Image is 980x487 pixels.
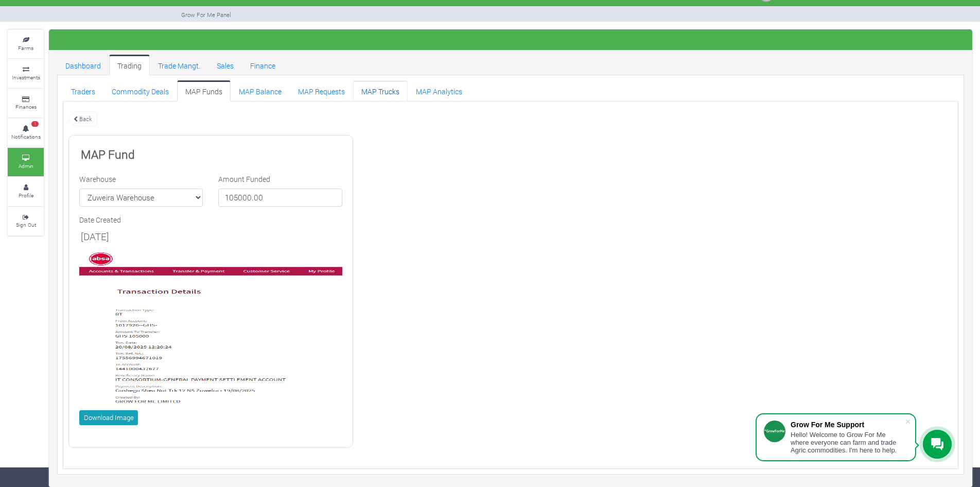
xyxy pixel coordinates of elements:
label: Date Created [79,214,121,225]
span: 1 [31,121,39,127]
div: Grow For Me Support [791,421,905,429]
small: Sign Out [16,221,36,228]
a: Dashboard [57,55,109,75]
small: Farms [18,44,33,52]
a: MAP Balance [231,80,290,101]
a: Profile [8,177,44,206]
small: Admin [19,162,33,170]
small: Investments [12,74,40,81]
a: Farms [8,30,44,58]
a: Finance [242,55,284,75]
a: Back [68,110,97,127]
h5: [DATE] [81,231,341,243]
a: Traders [63,80,103,101]
a: MAP Analytics [408,80,470,101]
a: 1 Notifications [8,119,44,147]
label: Amount Funded [218,174,270,184]
small: Grow For Me Panel [181,11,231,19]
a: Commodity Deals [103,80,177,101]
b: MAP Fund [81,146,135,162]
div: Hello! Welcome to Grow For Me where everyone can farm and trade Agric commodities. I'm here to help. [791,431,905,454]
small: Profile [19,192,33,199]
a: Trade Mangt. [150,55,208,75]
input: 0.00 [218,189,342,207]
a: MAP Funds [177,80,231,101]
img: Zuweira Warehouse [79,252,342,407]
a: Download Image [79,410,138,425]
small: Finances [15,103,37,110]
a: Sign Out [8,207,44,236]
a: Finances [8,89,44,117]
small: Notifications [11,133,41,140]
a: Admin [8,148,44,176]
a: Sales [208,55,242,75]
label: Warehouse [79,174,116,184]
a: MAP Requests [290,80,353,101]
a: Investments [8,59,44,88]
a: Trading [109,55,150,75]
a: MAP Trucks [353,80,408,101]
